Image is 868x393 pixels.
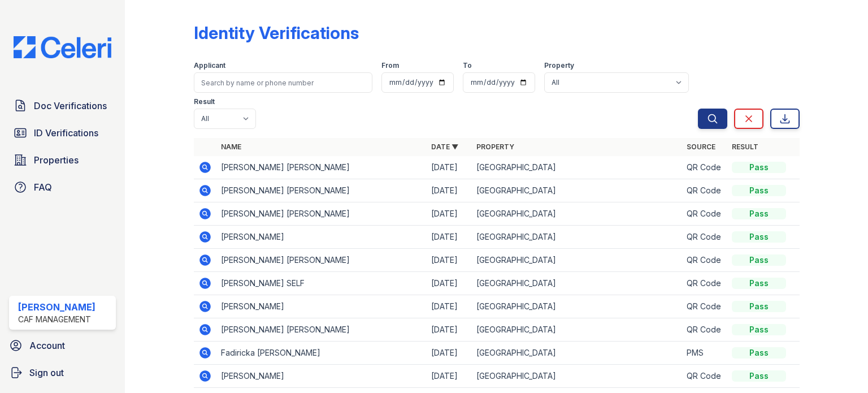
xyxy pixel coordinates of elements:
a: Sign out [5,361,120,384]
td: [DATE] [427,318,472,342]
span: Account [29,339,65,352]
td: QR Code [682,156,727,179]
a: Account [5,334,120,357]
a: Date ▼ [431,142,458,151]
div: Pass [732,162,786,173]
td: [GEOGRAPHIC_DATA] [472,342,682,365]
td: [DATE] [427,179,472,202]
img: CE_Logo_Blue-a8612792a0a2168367f1c8372b55b34899dd931a85d93a1a3d3e32e68fde9ad4.png [5,36,120,58]
td: [DATE] [427,272,472,295]
td: [PERSON_NAME] [PERSON_NAME] [216,318,427,342]
a: ID Verifications [9,122,116,144]
div: [PERSON_NAME] [18,300,96,314]
td: [DATE] [427,202,472,226]
td: [PERSON_NAME] [PERSON_NAME] [216,156,427,179]
label: From [381,61,399,70]
td: [GEOGRAPHIC_DATA] [472,295,682,318]
td: [GEOGRAPHIC_DATA] [472,202,682,226]
td: [DATE] [427,342,472,365]
td: [PERSON_NAME] [216,365,427,388]
td: [GEOGRAPHIC_DATA] [472,156,682,179]
a: FAQ [9,176,116,198]
td: QR Code [682,202,727,226]
td: [DATE] [427,156,472,179]
div: Identity Verifications [194,23,359,43]
td: [DATE] [427,365,472,388]
td: Fadiricka [PERSON_NAME] [216,342,427,365]
td: [DATE] [427,226,472,249]
td: [GEOGRAPHIC_DATA] [472,365,682,388]
label: Result [194,97,215,106]
span: ID Verifications [34,126,98,140]
td: [GEOGRAPHIC_DATA] [472,318,682,342]
td: [GEOGRAPHIC_DATA] [472,272,682,295]
td: [PERSON_NAME] [PERSON_NAME] [216,179,427,202]
span: FAQ [34,180,52,194]
div: Pass [732,231,786,243]
a: Properties [9,149,116,171]
a: Name [221,142,241,151]
td: QR Code [682,365,727,388]
td: QR Code [682,318,727,342]
span: Doc Verifications [34,99,107,113]
td: [GEOGRAPHIC_DATA] [472,226,682,249]
input: Search by name or phone number [194,72,372,93]
td: [PERSON_NAME] [PERSON_NAME] [216,202,427,226]
a: Result [732,142,758,151]
td: PMS [682,342,727,365]
td: [PERSON_NAME] [216,226,427,249]
div: Pass [732,324,786,335]
div: Pass [732,301,786,312]
td: QR Code [682,295,727,318]
a: Source [687,142,715,151]
td: QR Code [682,179,727,202]
div: Pass [732,208,786,219]
a: Doc Verifications [9,94,116,117]
td: [DATE] [427,295,472,318]
td: QR Code [682,249,727,272]
div: Pass [732,185,786,196]
td: [PERSON_NAME] [216,295,427,318]
div: CAF Management [18,314,96,325]
td: QR Code [682,226,727,249]
td: [PERSON_NAME] [PERSON_NAME] [216,249,427,272]
label: Applicant [194,61,225,70]
td: [GEOGRAPHIC_DATA] [472,179,682,202]
td: [DATE] [427,249,472,272]
label: To [463,61,472,70]
a: Property [476,142,514,151]
span: Properties [34,153,79,167]
div: Pass [732,278,786,289]
td: [GEOGRAPHIC_DATA] [472,249,682,272]
td: [PERSON_NAME] SELF [216,272,427,295]
div: Pass [732,347,786,359]
div: Pass [732,254,786,266]
div: Pass [732,370,786,382]
span: Sign out [29,366,64,379]
td: QR Code [682,272,727,295]
label: Property [544,61,574,70]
